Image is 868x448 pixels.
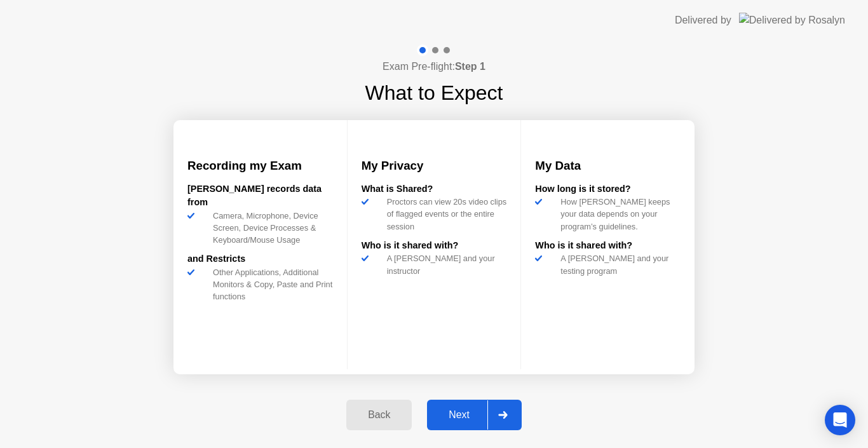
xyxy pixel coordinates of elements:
div: Delivered by [675,13,731,28]
div: Who is it shared with? [362,239,507,253]
div: A [PERSON_NAME] and your instructor [382,252,507,276]
div: Proctors can view 20s video clips of flagged events or the entire session [382,196,507,233]
h3: My Privacy [362,157,507,175]
div: Next [431,409,487,421]
div: and Restricts [187,252,333,266]
h3: My Data [535,157,681,175]
div: Other Applications, Additional Monitors & Copy, Paste and Print functions [208,266,333,303]
img: Delivered by Rosalyn [739,13,845,27]
div: A [PERSON_NAME] and your testing program [555,252,681,276]
div: [PERSON_NAME] records data from [187,182,333,210]
div: How long is it stored? [535,182,681,196]
div: Open Intercom Messenger [825,405,855,435]
button: Next [427,400,522,430]
div: Who is it shared with? [535,239,681,253]
h1: What to Expect [365,78,503,108]
button: Back [346,400,412,430]
b: Step 1 [455,61,485,72]
h4: Exam Pre-flight: [383,59,485,74]
div: Back [350,409,408,421]
h3: Recording my Exam [187,157,333,175]
div: What is Shared? [362,182,507,196]
div: How [PERSON_NAME] keeps your data depends on your program’s guidelines. [555,196,681,233]
div: Camera, Microphone, Device Screen, Device Processes & Keyboard/Mouse Usage [208,210,333,247]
